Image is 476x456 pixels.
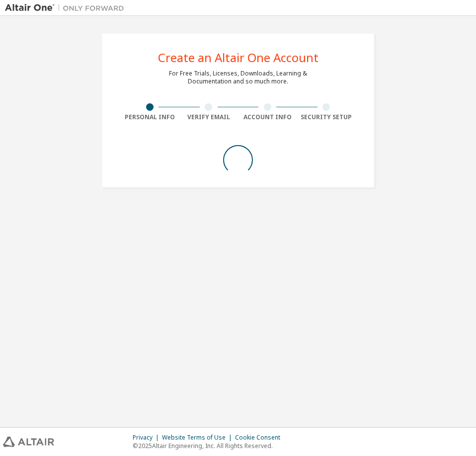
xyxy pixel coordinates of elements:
[120,113,179,121] div: Personal Info
[179,113,238,121] div: Verify Email
[169,70,307,85] div: For Free Trials, Licenses, Downloads, Learning & Documentation and so much more.
[162,434,235,442] div: Website Terms of Use
[5,3,129,13] img: Altair One
[133,434,162,442] div: Privacy
[297,113,356,121] div: Security Setup
[158,52,318,64] div: Create an Altair One Account
[133,442,286,450] p: © 2025 Altair Engineering, Inc. All Rights Reserved.
[3,437,54,447] img: altair_logo.svg
[235,434,286,442] div: Cookie Consent
[238,113,297,121] div: Account Info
